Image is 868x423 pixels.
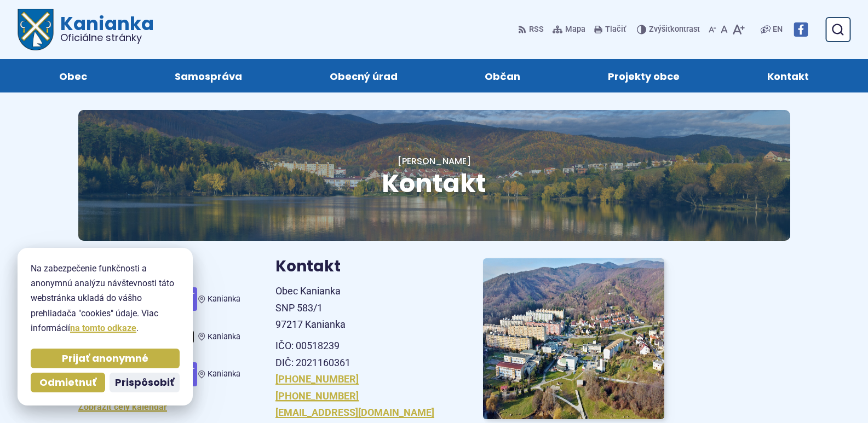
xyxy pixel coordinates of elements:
[142,59,275,92] a: Samospráva
[398,155,471,167] a: [PERSON_NAME]
[275,258,457,275] h3: Kontakt
[485,59,520,92] span: Občan
[275,285,346,330] span: Obec Kanianka SNP 583/1 97217 Kanianka
[59,59,87,92] span: Obec
[60,33,154,43] span: Oficiálne stránky
[706,18,718,41] button: Zmenšiť veľkosť písma
[608,59,680,92] span: Projekty obce
[575,59,712,92] a: Projekty obce
[518,18,546,41] a: RSS
[31,261,180,335] p: Na zabezpečenie funkčnosti a anonymnú analýzu návštevnosti táto webstránka ukladá do vášho prehli...
[771,23,785,36] a: EN
[773,23,783,36] span: EN
[767,59,809,92] span: Kontakt
[31,349,180,368] button: Prijať anonymné
[26,59,120,92] a: Obec
[70,323,136,333] a: na tomto odkaze
[794,22,808,37] img: Prejsť na Facebook stránku
[175,59,242,92] span: Samospráva
[649,25,670,34] span: Zvýšiť
[297,59,430,92] a: Obecný úrad
[115,376,174,389] span: Prispôsobiť
[529,23,544,36] span: RSS
[382,166,486,201] span: Kontakt
[31,373,105,392] button: Odmietnuť
[734,59,842,92] a: Kontakt
[275,338,457,371] p: IČO: 00518239 DIČ: 2021160361
[452,59,554,92] a: Občan
[18,9,54,50] img: Prejsť na domovskú stránku
[275,373,359,385] a: [PHONE_NUMBER]
[78,402,167,412] a: Zobraziť celý kalendár
[110,373,180,392] button: Prispôsobiť
[275,407,434,418] a: [EMAIL_ADDRESS][DOMAIN_NAME]
[54,14,154,43] span: Kanianka
[637,18,702,41] button: Zvýšiťkontrast
[565,23,585,36] span: Mapa
[208,369,240,379] span: Kanianka
[18,9,154,50] a: Logo Kanianka, prejsť na domovskú stránku.
[208,332,240,341] span: Kanianka
[605,25,626,34] span: Tlačiť
[39,376,96,389] span: Odmietnuť
[62,352,148,365] span: Prijať anonymné
[330,59,398,92] span: Obecný úrad
[718,18,730,41] button: Nastaviť pôvodnú veľkosť písma
[730,18,747,41] button: Zväčšiť veľkosť písma
[208,294,240,304] span: Kanianka
[649,25,700,34] span: kontrast
[275,390,359,402] a: [PHONE_NUMBER]
[550,18,588,41] a: Mapa
[592,18,628,41] button: Tlačiť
